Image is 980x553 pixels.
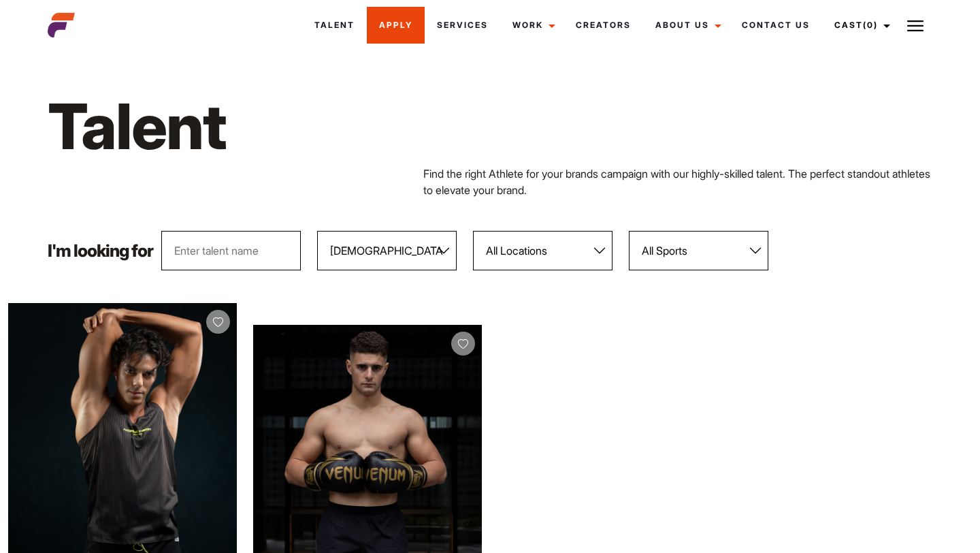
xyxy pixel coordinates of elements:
[822,7,898,44] a: Cast(0)
[161,231,301,270] input: Enter talent name
[423,165,933,198] p: Find the right Athlete for your brands campaign with our highly-skilled talent. The perfect stand...
[48,12,75,39] img: cropped-aefm-brand-fav-22-square.png
[563,7,643,44] a: Creators
[367,7,425,44] a: Apply
[302,7,367,44] a: Talent
[643,7,730,44] a: About Us
[48,242,153,259] p: I'm looking for
[730,7,822,44] a: Contact Us
[500,7,563,44] a: Work
[863,20,878,30] span: (0)
[907,18,924,34] img: Burger icon
[48,87,557,165] h1: Talent
[425,7,500,44] a: Services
